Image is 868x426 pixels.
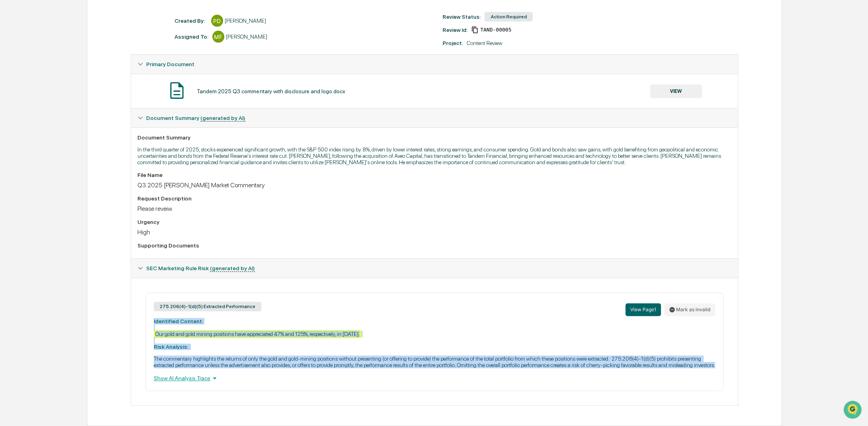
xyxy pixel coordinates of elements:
u: (generated by AI) [210,265,255,272]
p: How can we help? [8,17,145,29]
div: Assigned To: [174,33,208,40]
div: Review Status: [442,14,480,20]
img: 1746055101610-c473b297-6a78-478c-a979-82029cc54cd1 [8,61,22,75]
div: High [137,228,731,236]
iframe: Open customer support [843,400,864,421]
span: 229d28bd-7205-46c7-9a9a-efb20ee3c99b [480,27,511,33]
div: Q3 2025 [PERSON_NAME] Market Commentary [137,181,731,189]
span: Data Lookup [16,116,50,124]
a: Powered byPylon [56,135,96,141]
div: 275.206(4)-1(d)(5) Extracted Performance [154,302,261,311]
button: VIEW [650,84,702,98]
p: In the third quarter of 2025, stocks experienced significant growth, with the S&P 500 index risin... [137,146,731,165]
button: View Page1 [625,303,661,316]
u: (generated by AI) [200,115,245,122]
div: 🗄️ [58,101,64,108]
div: Project: [442,40,462,46]
div: [PERSON_NAME] [226,33,267,40]
img: Document Icon [167,80,187,100]
div: Content Review [466,40,502,46]
div: Primary Document [131,55,738,74]
div: Document Summary (generated by AI) [131,108,738,128]
div: Supporting Documents [137,242,731,249]
div: Urgency [137,219,731,225]
span: SEC Marketing Rule Risk [146,265,255,271]
span: Document Summary [146,115,245,121]
div: File Name [137,172,731,178]
p: The commentary highlights the returns of only the gold and gold-mining positions without presenti... [154,355,715,368]
div: We're available if you need us! [27,69,101,75]
span: Attestations [66,100,99,108]
a: 🖐️Preclearance [5,97,55,112]
div: SEC Marketing Rule Risk (generated by AI) [131,259,738,278]
div: Review Id: [442,27,467,33]
div: Tandem 2025 Q3 commentary with disclosure and logo.docx [197,88,345,94]
div: Request Description [137,195,731,202]
div: PD [211,15,223,27]
strong: Identified Content: [154,318,203,324]
button: Start new chat [135,63,145,73]
div: MF [212,31,224,43]
span: Preclearance [16,100,51,108]
div: [PERSON_NAME] [225,18,266,24]
a: 🔎Data Lookup [5,112,53,127]
div: Action Required [484,12,533,22]
div: Created By: ‎ ‎ [174,18,207,24]
div: Start new chat [27,61,131,69]
a: 🗄️Attestations [55,97,102,112]
div: Primary Document [131,74,738,108]
strong: Risk Analysis: [154,344,188,350]
span: Primary Document [146,61,194,67]
div: Our gold and gold mining positions have appreciated 47% and 125%, respectively, in [DATE]. [154,330,361,338]
div: 🔎 [8,116,14,123]
div: Show AI Analysis Trace [154,374,715,383]
div: Document Summary (generated by AI) [131,128,738,258]
button: Mark as invalid [664,303,715,316]
div: 🖐️ [8,101,14,108]
div: Please reveiw. [137,205,731,212]
span: Pylon [79,135,96,141]
div: Document Summary [137,134,731,141]
div: Document Summary (generated by AI) [131,278,738,405]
